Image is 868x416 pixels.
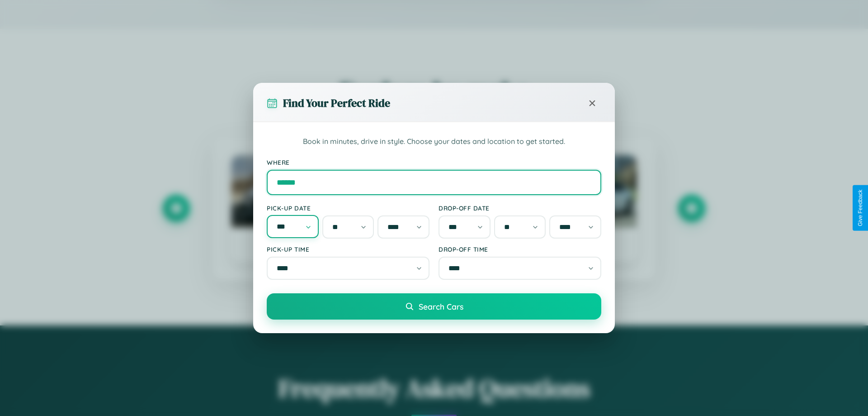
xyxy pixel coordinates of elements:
label: Drop-off Date [439,204,601,212]
button: Search Cars [267,293,601,320]
label: Drop-off Time [439,245,601,253]
p: Book in minutes, drive in style. Choose your dates and location to get started. [267,136,601,148]
h3: Find Your Perfect Ride [283,96,390,110]
span: Search Cars [419,301,463,311]
label: Pick-up Time [267,245,429,253]
label: Pick-up Date [267,204,429,212]
label: Where [267,158,601,166]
